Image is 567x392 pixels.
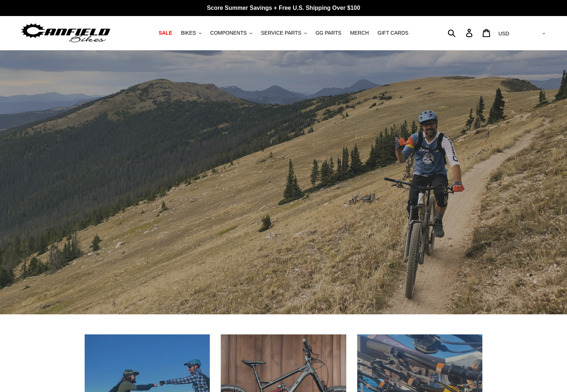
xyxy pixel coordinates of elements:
[181,30,196,36] span: BIKES
[261,30,301,36] span: SERVICE PARTS
[207,28,256,38] button: COMPONENTS
[257,28,310,38] button: SERVICE PARTS
[350,30,369,36] span: MERCH
[159,30,172,36] span: SALE
[312,28,345,38] a: GG PARTS
[452,25,470,41] input: Search
[155,28,176,38] a: SALE
[20,22,111,44] img: Canfield Bikes
[374,28,412,38] a: GIFT CARDS
[347,28,373,38] a: MERCH
[378,30,409,36] span: GIFT CARDS
[177,28,205,38] button: BIKES
[210,30,247,36] span: COMPONENTS
[316,30,342,36] span: GG PARTS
